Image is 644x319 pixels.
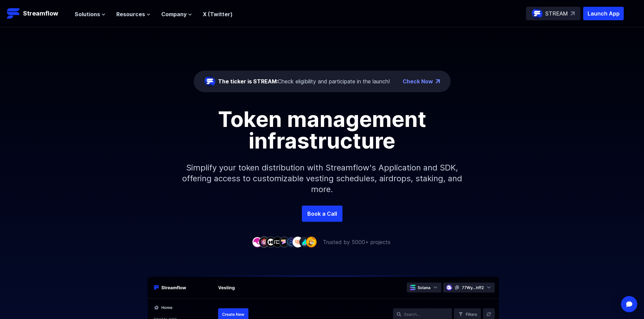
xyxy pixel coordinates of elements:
[218,77,390,85] div: Check eligibility and participate in the launch!
[177,152,468,206] p: Simplify your token distribution with Streamflow's Application and SDK, offering access to custom...
[170,108,474,152] h1: Token management infrastructure
[116,10,145,18] span: Resources
[116,10,150,18] button: Resources
[265,237,276,247] img: company-3
[571,11,575,16] img: top-right-arrow.svg
[403,77,433,85] a: Check Now
[252,237,263,247] img: company-1
[259,237,269,247] img: company-2
[299,237,310,247] img: company-8
[7,7,20,20] img: Streamflow Logo
[436,79,440,83] img: top-right-arrow.png
[161,10,187,18] span: Company
[583,7,624,20] button: Launch App
[161,10,192,18] button: Company
[75,10,100,18] span: Solutions
[75,10,105,18] button: Solutions
[286,237,296,247] img: company-6
[323,238,390,246] p: Trusted by 5000+ projects
[7,7,68,20] a: Streamflow
[545,9,568,18] p: STREAM
[23,9,58,18] p: Streamflow
[218,78,278,85] span: The ticker is STREAM:
[279,237,290,247] img: company-5
[292,237,303,247] img: company-7
[302,206,342,222] a: Book a Call
[272,237,283,247] img: company-4
[203,11,233,18] a: X (Twitter)
[205,76,215,87] img: streamflow-logo-circle.png
[306,237,317,247] img: company-9
[532,8,543,19] img: streamflow-logo-circle.png
[526,7,580,20] a: STREAM
[621,296,637,312] div: Open Intercom Messenger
